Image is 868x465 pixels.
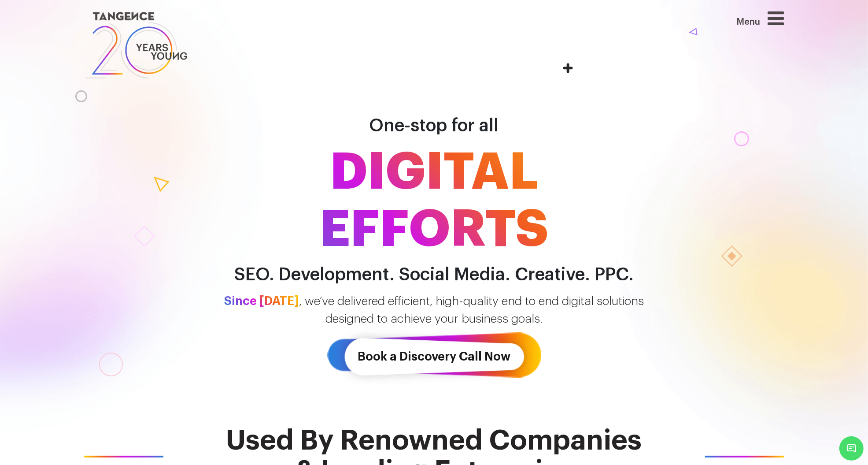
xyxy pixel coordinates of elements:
p: , we’ve delivered efficient, high-quality end to end digital solutions designed to achieve your b... [183,293,685,328]
h2: SEO. Development. Social Media. Creative. PPC. [183,265,685,285]
span: One-stop for all [369,117,499,134]
img: logo SVG [84,9,189,82]
a: Book a Discovery Call Now [327,328,541,385]
span: DIGITAL EFFORTS [183,144,685,258]
span: Since [DATE] [224,295,299,307]
span: Chat Widget [839,436,864,461]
